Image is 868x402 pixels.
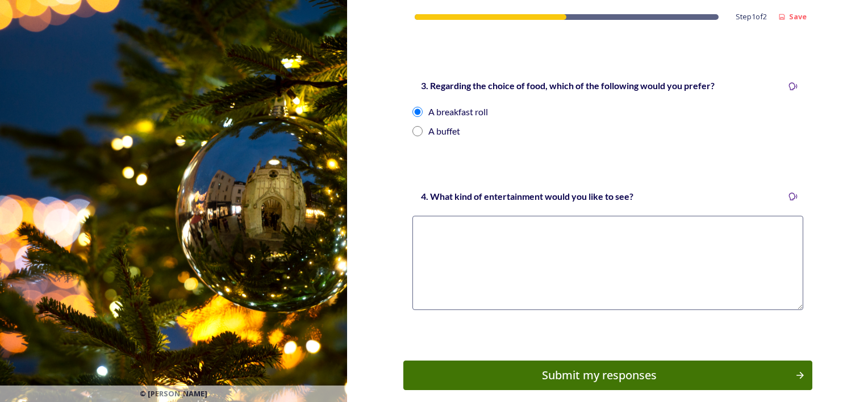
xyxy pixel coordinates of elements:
[421,80,715,91] strong: 3. Regarding the choice of food, which of the following would you prefer?
[736,11,767,22] span: Step 1 of 2
[428,124,460,138] div: A buffet
[140,388,207,399] span: © [PERSON_NAME]
[789,11,807,22] strong: Save
[421,191,633,202] strong: 4. What kind of entertainment would you like to see?
[428,105,488,119] div: A breakfast roll
[403,361,812,390] button: Continue
[410,367,790,384] div: Submit my responses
